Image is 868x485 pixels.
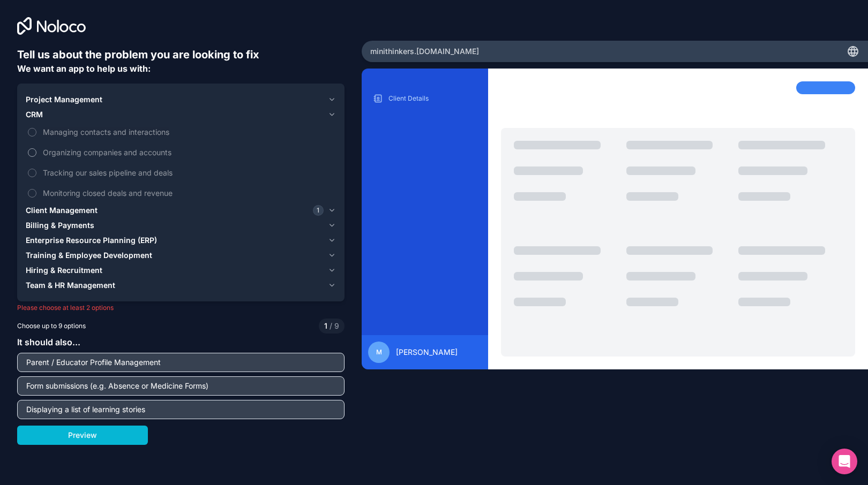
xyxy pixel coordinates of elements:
[26,218,336,233] button: Billing & Payments
[26,248,336,263] button: Training & Employee Development
[26,233,336,248] button: Enterprise Resource Planning (ERP)
[327,321,339,331] span: 9
[313,205,324,216] span: 1
[26,94,102,105] span: Project Management
[26,235,157,246] span: Enterprise Resource Planning (ERP)
[376,348,382,357] span: M
[17,426,148,445] button: Preview
[396,347,458,358] span: [PERSON_NAME]
[26,107,336,122] button: CRM
[26,205,98,216] span: Client Management
[17,304,345,312] p: Please choose at least 2 options
[26,250,152,261] span: Training & Employee Development
[28,148,36,157] button: Organizing companies and accounts
[26,263,336,278] button: Hiring & Recruitment
[26,265,102,276] span: Hiring & Recruitment
[26,92,336,107] button: Project Management
[28,189,36,198] button: Monitoring closed deals and revenue
[26,278,336,293] button: Team & HR Management
[832,449,857,474] div: Open Intercom Messenger
[28,128,36,137] button: Managing contacts and interactions
[26,122,336,203] div: CRM
[388,94,477,103] p: Client Details
[324,321,327,331] span: 1
[43,167,334,178] span: Tracking our sales pipeline and deals
[17,47,345,62] h6: Tell us about the problem you are looking to fix
[43,187,334,199] span: Monitoring closed deals and revenue
[370,46,479,57] span: minithinkers .[DOMAIN_NAME]
[28,169,36,177] button: Tracking our sales pipeline and deals
[43,126,334,138] span: Managing contacts and interactions
[370,90,480,327] div: scrollable content
[17,63,151,74] span: We want an app to help us with:
[330,321,332,330] span: /
[26,220,94,231] span: Billing & Payments
[43,147,334,158] span: Organizing companies and accounts
[26,203,336,218] button: Client Management1
[26,109,43,120] span: CRM
[17,321,86,331] span: Choose up to 9 options
[17,337,80,347] span: It should also...
[26,280,115,291] span: Team & HR Management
